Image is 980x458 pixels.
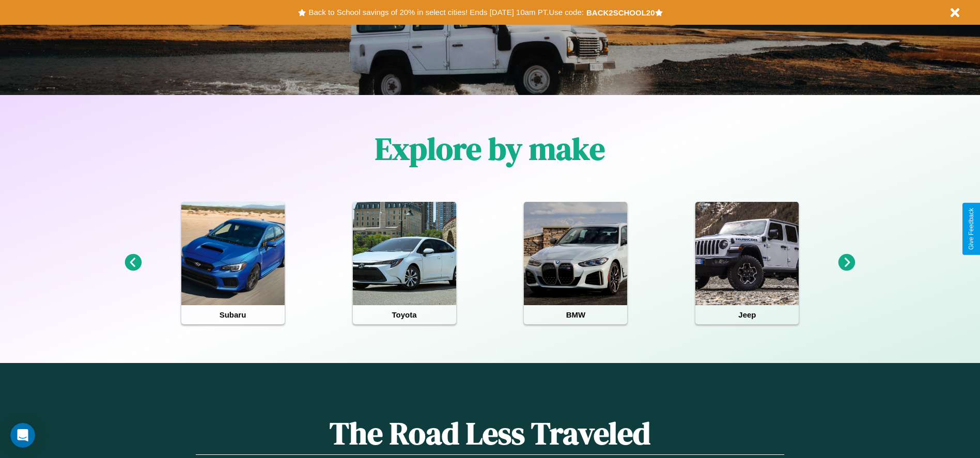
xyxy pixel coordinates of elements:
h1: Explore by make [375,128,605,170]
h4: Toyota [353,305,456,324]
div: Give Feedback [968,208,975,250]
h4: BMW [524,305,627,324]
h4: Jeep [695,305,799,324]
iframe: Intercom live chat [10,423,35,448]
b: BACK2SCHOOL20 [586,8,655,17]
h4: Subaru [181,305,285,324]
h1: The Road Less Traveled [196,412,784,455]
button: Back to School savings of 20% in select cities! Ends [DATE] 10am PT.Use code: [306,5,586,20]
